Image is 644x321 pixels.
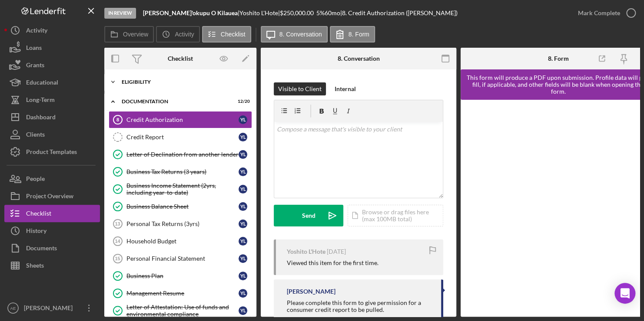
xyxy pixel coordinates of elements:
button: Activity [156,26,199,43]
div: Y L [239,202,247,211]
label: Overview [123,31,148,38]
tspan: 15 [115,256,120,261]
div: Y L [239,289,247,298]
div: Y L [239,272,247,280]
div: Internal [335,82,356,95]
div: Management Resume [126,290,239,297]
div: [PERSON_NAME] [22,299,78,319]
div: Y L [239,167,247,176]
a: Business Tax Returns (3 years)YL [109,163,252,180]
div: Visible to Client [278,82,322,95]
div: [PERSON_NAME] [287,288,335,295]
a: Letter of Attestation: Use of funds and environmental complianceYL [109,302,252,319]
a: 8Credit AuthorizationYL [109,111,252,128]
button: Checklist [202,26,251,43]
div: Documents [26,239,57,259]
div: Y L [239,115,247,124]
div: Checklist [26,205,51,224]
div: Yoshito L'Hote [287,248,325,255]
label: Checklist [221,31,246,38]
div: Credit Report [126,134,239,141]
div: Letter of Attestation: Use of funds and environmental compliance [126,304,239,318]
button: 8. Conversation [261,26,328,43]
a: Business Balance SheetYL [109,198,252,215]
tspan: 14 [115,239,120,244]
div: Y L [239,237,247,246]
button: Project Overview [4,187,100,205]
a: Business Income Statement (2yrs, including year-to-date)YL [109,180,252,198]
button: Overview [104,26,154,43]
div: | [143,10,239,16]
div: 5 % [316,10,325,16]
div: 8. Form [548,55,569,62]
div: 60 mo [325,10,340,16]
a: Management ResumeYL [109,285,252,302]
b: [PERSON_NAME]'okupu O Kilauea [143,9,238,16]
label: Activity [175,31,194,38]
div: Y L [239,306,247,315]
button: Mark Complete [569,4,640,22]
div: Business Plan [126,272,239,279]
a: Credit ReportYL [109,128,252,146]
button: Send [274,205,343,226]
div: Y L [239,219,247,228]
button: AE[PERSON_NAME] [4,299,100,317]
div: Open Intercom Messenger [614,283,635,304]
div: Viewed this item for the first time. [287,259,378,266]
div: Personal Financial Statement [126,255,239,262]
div: Personal Tax Returns (3yrs) [126,220,239,227]
a: 15Personal Financial StatementYL [109,250,252,267]
div: Letter of Declination from another lender [126,151,239,158]
div: Checklist [168,55,193,62]
tspan: 13 [115,221,120,226]
button: 8. Form [330,26,375,43]
div: Please complete this form to give permission for a consumer credit report to be pulled. [287,299,432,313]
div: Y L [239,254,247,263]
div: Documentation [122,99,228,104]
a: 14Household BudgetYL [109,233,252,250]
button: Sheets [4,257,100,274]
div: Credit Authorization [126,116,239,123]
div: Y L [239,150,247,159]
div: Household Budget [126,238,239,245]
div: Eligibility [122,79,246,85]
label: 8. Form [349,31,369,38]
div: History [26,222,46,242]
button: Internal [330,82,360,95]
div: Mark Complete [578,4,620,22]
button: Checklist [4,205,100,222]
div: Send [302,205,315,226]
div: Yoshito L'Hote | [239,10,280,16]
div: Y L [239,133,247,141]
div: Y L [239,185,247,193]
div: | 8. Credit Authorization ([PERSON_NAME]) [340,10,458,16]
button: Visible to Client [274,82,326,95]
a: Documents [4,239,100,257]
a: 13Personal Tax Returns (3yrs)YL [109,215,252,233]
button: History [4,222,100,239]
